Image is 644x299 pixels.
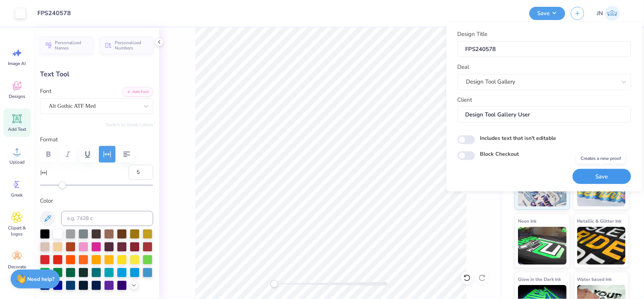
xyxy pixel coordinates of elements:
[31,6,87,21] input: Untitled Design
[100,37,153,54] button: Personalized Numbers
[480,134,556,142] label: Includes text that isn't editable
[40,69,153,79] div: Text Tool
[518,227,567,265] img: Neon Ink
[8,264,26,270] span: Decorate
[573,169,631,184] button: Save
[577,275,612,283] span: Water based Ink
[122,87,153,97] button: Add Font
[597,9,603,18] span: JN
[518,275,561,283] span: Glow in the Dark Ink
[480,150,519,158] label: Block Checkout
[577,227,626,265] img: Metallic & Glitter Ink
[28,276,55,283] strong: Need help?
[577,217,622,225] span: Metallic & Glitter Ink
[605,6,620,21] img: Jacky Noya
[40,135,153,144] label: Format
[5,225,29,237] span: Clipart & logos
[458,63,469,71] label: Deal
[58,181,66,189] div: Accessibility label
[458,95,472,104] label: Client
[40,87,51,96] label: Font
[115,40,149,51] span: Personalized Numbers
[529,7,565,20] button: Save
[458,30,488,39] label: Design Title
[11,192,23,198] span: Greek
[9,159,25,165] span: Upload
[518,217,536,225] span: Neon Ink
[40,197,153,205] label: Color
[106,122,153,128] button: Switch to Greek Letters
[40,37,93,54] button: Personalized Names
[8,60,26,67] span: Image AI
[271,280,278,288] div: Accessibility label
[9,93,25,99] span: Designs
[8,126,26,132] span: Add Text
[577,153,626,164] div: Creates a new proof
[55,40,89,51] span: Personalized Names
[61,211,153,226] input: e.g. 7428 c
[458,107,631,123] input: e.g. Ethan Linker
[593,6,623,21] a: JN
